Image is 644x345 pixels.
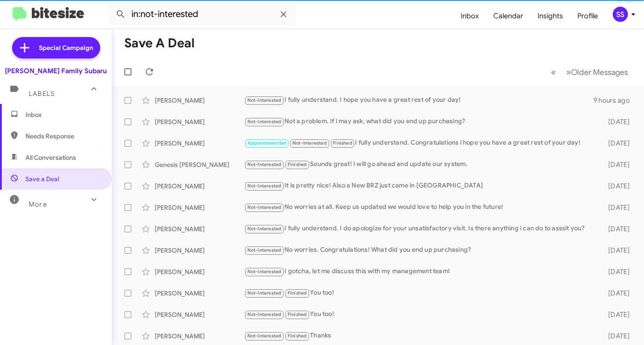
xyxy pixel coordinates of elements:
[108,4,296,25] input: Search
[244,288,598,298] div: You too!
[12,37,100,58] a: Special Campaign
[247,247,282,253] span: Not-Interested
[598,332,637,341] div: [DATE]
[292,140,327,146] span: Not-Interested
[598,289,637,298] div: [DATE]
[155,203,244,212] div: [PERSON_NAME]
[244,224,598,234] div: I fully understand. I do apologize for your unsatisfactory visit. Is there anything i can do to a...
[288,162,307,167] span: Finished
[598,139,637,148] div: [DATE]
[247,119,282,125] span: Not-Interested
[244,331,598,341] div: Thanks
[244,159,598,170] div: Sounds great! I will go ahead and update our system.
[333,140,352,146] span: Finished
[29,90,55,98] span: Labels
[25,110,102,119] span: Inbox
[598,117,637,126] div: [DATE]
[155,246,244,255] div: [PERSON_NAME]
[598,246,637,255] div: [DATE]
[613,7,628,22] div: SS
[25,153,76,162] span: All Conversations
[244,95,593,105] div: I fully understand. I hope you have a great rest of your day!
[566,67,571,78] span: »
[546,63,633,81] nav: Page navigation example
[247,312,282,317] span: Not-Interested
[247,140,287,146] span: Appointment Set
[155,160,244,169] div: Genesis [PERSON_NAME]
[155,332,244,341] div: [PERSON_NAME]
[155,117,244,126] div: [PERSON_NAME]
[593,96,637,105] div: 9 hours ago
[598,224,637,233] div: [DATE]
[155,267,244,276] div: [PERSON_NAME]
[155,310,244,319] div: [PERSON_NAME]
[5,67,107,75] div: [PERSON_NAME] Family Subaru
[486,3,530,29] a: Calendar
[244,181,598,191] div: It is pretty nice! Also a New BRZ just came in [GEOGRAPHIC_DATA]
[598,160,637,169] div: [DATE]
[561,63,633,81] button: Next
[244,309,598,320] div: You too!
[155,289,244,298] div: [PERSON_NAME]
[288,312,307,317] span: Finished
[605,7,634,22] button: SS
[530,3,570,29] a: Insights
[598,203,637,212] div: [DATE]
[247,183,282,189] span: Not-Interested
[244,245,598,255] div: No worries. Congratulations! What did you end up purchasing?
[244,138,598,148] div: I fully understand. Congratulations i hope you have a great rest of your day!
[453,3,486,29] a: Inbox
[247,97,282,103] span: Not-Interested
[288,290,307,296] span: Finished
[247,204,282,210] span: Not-Interested
[244,202,598,212] div: No worries at all. Keep us updated we would love to help you in the future!
[155,182,244,191] div: [PERSON_NAME]
[155,139,244,148] div: [PERSON_NAME]
[247,269,282,274] span: Not-Interested
[29,200,47,208] span: More
[546,63,561,81] button: Previous
[598,310,637,319] div: [DATE]
[247,333,282,339] span: Not-Interested
[551,67,556,78] span: «
[155,224,244,233] div: [PERSON_NAME]
[155,96,244,105] div: [PERSON_NAME]
[25,175,59,183] span: Save a Deal
[247,290,282,296] span: Not-Interested
[244,116,598,127] div: Not a problem. If i may ask, what did you end up purchasing?
[598,267,637,276] div: [DATE]
[25,132,102,141] span: Needs Response
[124,36,195,50] h1: Save a Deal
[571,67,628,77] span: Older Messages
[288,333,307,339] span: Finished
[244,266,598,277] div: I gotcha, let me discuss this with my management team!
[598,182,637,191] div: [DATE]
[39,43,93,52] span: Special Campaign
[247,162,282,167] span: Not-Interested
[247,226,282,232] span: Not-Interested
[570,3,605,29] a: Profile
